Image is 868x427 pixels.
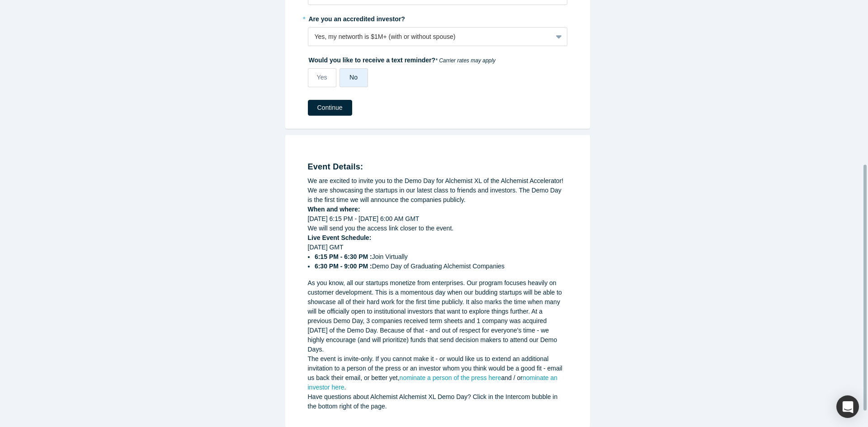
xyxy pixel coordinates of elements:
span: No [349,74,358,81]
div: We are excited to invite you to the Demo Day for Alchemist XL of the Alchemist Accelerator! [308,176,567,186]
strong: Event Details: [308,162,363,171]
li: Join Virtually [315,252,567,262]
a: nominate a person of the press here [400,374,501,381]
strong: Live Event Schedule: [308,234,372,241]
div: Have questions about Alchemist Alchemist XL Demo Day? Click in the Intercom bubble in the bottom ... [308,392,567,411]
div: The event is invite-only. If you cannot make it - or would like us to extend an additional invita... [308,354,567,392]
strong: When and where: [308,206,360,213]
span: Yes [317,74,327,81]
strong: 6:30 PM - 9:00 PM : [315,263,372,270]
strong: 6:15 PM - 6:30 PM : [315,253,372,260]
div: We will send you the access link closer to the event. [308,224,567,233]
div: [DATE] GMT [308,243,567,271]
div: As you know, all our startups monetize from enterprises. Our program focuses heavily on customer ... [308,278,567,354]
div: Yes, my networth is $1M+ (with or without spouse) [315,32,546,42]
label: Are you an accredited investor? [308,11,567,24]
em: * Carrier rates may apply [435,57,495,64]
button: Continue [308,100,352,116]
li: Demo Day of Graduating Alchemist Companies [315,262,567,271]
div: [DATE] 6:15 PM - [DATE] 6:00 AM GMT [308,214,567,224]
div: We are showcasing the startups in our latest class to friends and investors. The Demo Day is the ... [308,186,567,205]
label: Would you like to receive a text reminder? [308,52,567,65]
